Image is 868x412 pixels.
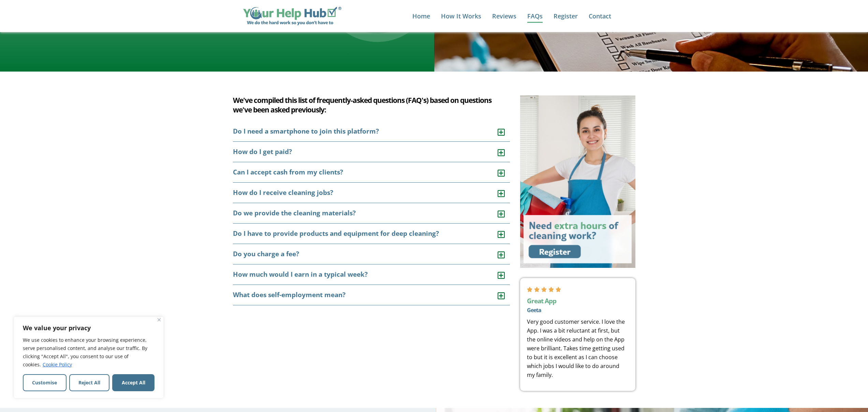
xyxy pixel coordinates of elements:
button: Accept All [112,374,155,391]
div: Do I have to provide products and equipment for deep cleaning? [233,224,510,244]
h2: Geeta [527,306,628,314]
h2: Great App [527,297,628,305]
p: Very good customer service. I love the App. I was a bit reluctant at first, but the online videos... [527,317,628,379]
a: Home [412,9,430,23]
button: Reject All [69,374,110,391]
div: 5/5 [527,285,561,294]
a: Cookie Policy [42,361,72,368]
a: How It Works [441,9,481,23]
a: How do I get paid? [233,147,292,156]
div: How do I receive cleaning jobs? [233,183,510,203]
a: Can I accept cash from my clients? [233,168,343,177]
img: Close [158,318,161,321]
a: Do I need a smartphone to join this platform? [233,127,379,136]
i:  [534,285,540,294]
img: Your Help Hub Wide Logo [243,7,342,25]
div: Do you charge a fee? [233,244,510,264]
a: What does self-employment mean? [233,290,345,299]
a: Do we provide the cleaning materials? [233,209,356,217]
a: Do I have to provide products and equipment for deep cleaning? [233,229,439,238]
button: Customise [23,374,67,391]
a: Do you charge a fee? [233,249,299,258]
div: Can I accept cash from my clients? [233,162,510,183]
i:  [548,285,554,294]
i:  [556,285,561,294]
div: What does self-employment mean? [233,285,510,305]
div: How do I get paid? [233,142,510,162]
nav: Menu [348,9,611,23]
div: Do I need a smartphone to join this platform? [233,121,510,142]
div: Do we provide the cleaning materials? [233,203,510,224]
a: FAQs [527,9,543,23]
a: How much would I earn in a typical week? [233,270,368,279]
h2: We've compiled this list of frequently-asked questions (FAQ's) based on questions we've been aske... [233,95,510,115]
p: We use cookies to enhance your browsing experience, serve personalised content, and analyse our t... [23,336,155,369]
i:  [527,285,532,294]
a: Reviews [492,9,516,23]
img: Contractors - FAQs - Contractors Register for Extra Hours [520,95,635,268]
p: We value your privacy [23,324,155,332]
a: Register [554,9,578,23]
a: How do I receive cleaning jobs? [233,188,333,197]
i:  [541,285,547,294]
a: Contact [589,9,611,23]
div: How much would I earn in a typical week? [233,264,510,285]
